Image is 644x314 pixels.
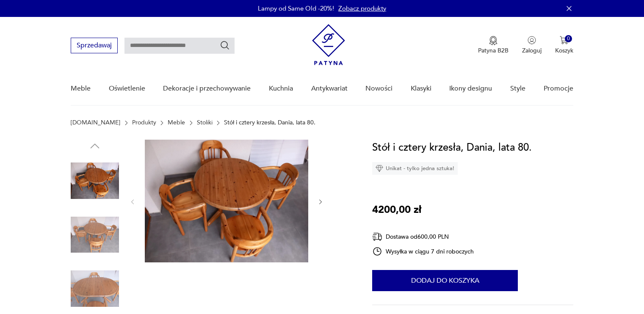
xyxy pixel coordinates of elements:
a: Dekoracje i przechowywanie [163,72,251,105]
p: 4200,00 zł [372,202,421,218]
img: Ikonka użytkownika [528,36,536,44]
img: Zdjęcie produktu Stół i cztery krzesła, Dania, lata 80. [71,211,119,259]
button: Sprzedawaj [71,38,118,53]
a: Ikona medaluPatyna B2B [478,36,509,55]
a: Sprzedawaj [71,43,118,49]
div: 0 [565,35,572,42]
img: Ikona medalu [489,36,498,45]
img: Zdjęcie produktu Stół i cztery krzesła, Dania, lata 80. [71,264,119,313]
a: Klasyki [411,72,431,105]
a: [DOMAIN_NAME] [71,119,120,126]
a: Antykwariat [311,72,348,105]
a: Zobacz produkty [338,4,386,13]
p: Patyna B2B [478,47,509,55]
button: Patyna B2B [478,36,509,55]
h1: Stół i cztery krzesła, Dania, lata 80. [372,140,532,156]
a: Promocje [544,72,573,105]
div: Dostawa od 600,00 PLN [372,231,474,242]
img: Zdjęcie produktu Stół i cztery krzesła, Dania, lata 80. [71,157,119,205]
a: Nowości [365,72,392,105]
a: Style [510,72,525,105]
a: Meble [168,119,185,126]
button: Dodaj do koszyka [372,270,518,291]
a: Stoliki [197,119,213,126]
button: 0Koszyk [555,36,573,55]
img: Ikona koszyka [560,36,568,44]
a: Kuchnia [269,72,293,105]
button: Szukaj [220,40,230,50]
div: Unikat - tylko jedna sztuka! [372,162,458,175]
img: Ikona diamentu [376,165,383,172]
img: Patyna - sklep z meblami i dekoracjami vintage [312,24,345,65]
p: Stół i cztery krzesła, Dania, lata 80. [224,119,315,126]
p: Zaloguj [522,47,542,55]
a: Meble [71,72,91,105]
img: Zdjęcie produktu Stół i cztery krzesła, Dania, lata 80. [145,140,308,262]
p: Lampy od Same Old -20%! [258,4,334,13]
div: Wysyłka w ciągu 7 dni roboczych [372,246,474,256]
button: Zaloguj [522,36,542,55]
a: Oświetlenie [109,72,145,105]
p: Koszyk [555,47,573,55]
img: Ikona dostawy [372,231,382,242]
a: Produkty [132,119,156,126]
a: Ikony designu [449,72,492,105]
